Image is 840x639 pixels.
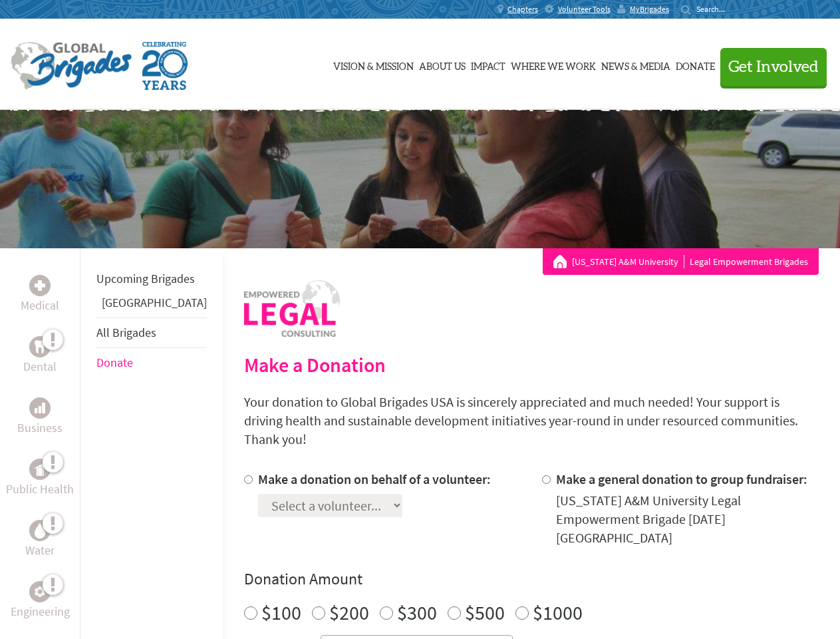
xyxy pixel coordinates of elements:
[96,348,207,377] li: Donate
[142,42,188,90] img: Global Brigades Celebrating 20 Years
[11,42,132,90] img: Global Brigades Logo
[96,355,133,370] a: Donate
[29,520,51,541] div: Water
[29,397,51,419] div: Business
[96,318,207,348] li: All Brigades
[261,600,301,625] label: $100
[23,357,57,376] p: Dental
[35,340,45,353] img: Dental
[35,403,45,413] img: Business
[244,353,819,377] h2: Make a Donation
[29,581,51,602] div: Engineering
[258,471,491,487] label: Make a donation on behalf of a volunteer:
[676,31,715,98] a: Donate
[556,471,807,487] label: Make a general donation to group fundraiser:
[96,264,207,294] li: Upcoming Brigades
[333,31,414,98] a: Vision & Mission
[511,31,596,98] a: Where We Work
[29,275,51,296] div: Medical
[465,600,505,625] label: $500
[29,336,51,357] div: Dental
[630,4,669,15] span: MyBrigades
[29,459,51,480] div: Public Health
[25,541,55,560] p: Water
[35,280,45,291] img: Medical
[244,568,819,590] h4: Donation Amount
[397,600,437,625] label: $300
[728,59,819,75] span: Get Involved
[244,393,819,449] p: Your donation to Global Brigades USA is sincerely appreciated and much needed! Your support is dr...
[102,295,207,310] a: [GEOGRAPHIC_DATA]
[96,271,195,286] a: Upcoming Brigades
[533,600,583,625] label: $1000
[6,459,74,499] a: Public HealthPublic Health
[507,4,538,15] span: Chapters
[17,397,63,437] a: BusinessBusiness
[329,600,369,625] label: $200
[471,31,505,98] a: Impact
[696,4,734,14] input: Search...
[553,255,808,268] div: Legal Empowerment Brigades
[572,255,684,268] a: [US_STATE] A&M University
[244,280,340,337] img: logo-human-rights.png
[35,586,45,597] img: Engineering
[11,602,70,621] p: Engineering
[96,294,207,318] li: Greece
[23,336,57,376] a: DentalDental
[35,463,45,476] img: Public Health
[6,480,74,499] p: Public Health
[21,296,59,315] p: Medical
[21,275,59,315] a: MedicalMedical
[35,523,45,538] img: Water
[556,491,819,547] div: [US_STATE] A&M University Legal Empowerment Brigade [DATE] [GEOGRAPHIC_DATA]
[96,325,156,340] a: All Brigades
[601,31,670,98] a: News & Media
[558,4,611,15] span: Volunteer Tools
[720,48,827,86] button: Get Involved
[25,520,55,560] a: WaterWater
[11,581,70,621] a: EngineeringEngineering
[17,419,63,437] p: Business
[419,31,466,98] a: About Us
